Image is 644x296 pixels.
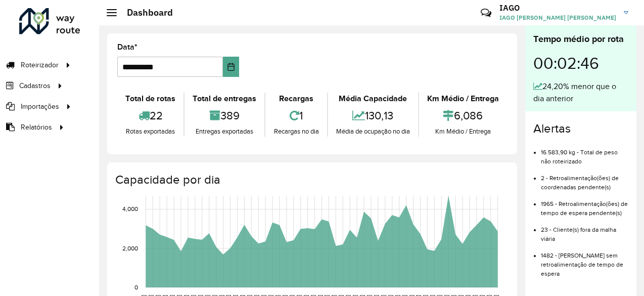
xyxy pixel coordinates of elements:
span: Relatórios [21,122,52,133]
div: Média Capacidade [331,93,416,105]
text: 2,000 [122,245,138,251]
li: 2 - Retroalimentação(ões) de coordenadas pendente(s) [541,166,628,192]
text: 4,000 [122,206,138,213]
h3: IAGO [499,3,616,13]
div: Total de entregas [187,93,262,105]
div: 24,20% menor que o dia anterior [533,80,628,105]
div: Recargas [268,93,324,105]
div: Recargas no dia [268,126,324,137]
div: Média de ocupação no dia [331,126,416,137]
div: Total de rotas [120,93,181,105]
div: Entregas exportadas [187,126,262,137]
span: Roteirizador [21,60,59,70]
div: 389 [187,105,262,126]
div: 130,13 [331,105,416,126]
div: Km Médio / Entrega [422,126,504,137]
text: 0 [134,284,138,290]
li: 1965 - Retroalimentação(ões) de tempo de espera pendente(s) [541,192,628,218]
div: Rotas exportadas [120,126,181,137]
li: 23 - Cliente(s) fora da malha viária [541,218,628,243]
li: 1482 - [PERSON_NAME] sem retroalimentação de tempo de espera [541,243,628,278]
a: Contato Rápido [475,2,497,24]
li: 16.583,90 kg - Total de peso não roteirizado [541,140,628,166]
div: 6,086 [422,105,504,126]
div: 00:02:46 [533,46,628,80]
h2: Dashboard [117,7,173,18]
span: IAGO [PERSON_NAME] [PERSON_NAME] [499,13,616,22]
button: Choose Date [223,57,239,77]
span: Importações [21,101,59,112]
h4: Alertas [533,121,628,136]
div: 22 [120,105,181,126]
h4: Capacidade por dia [115,173,507,187]
div: Tempo médio por rota [533,32,628,46]
div: 1 [268,105,324,126]
label: Data [117,41,137,53]
span: Cadastros [19,80,51,91]
div: Km Médio / Entrega [422,93,504,105]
